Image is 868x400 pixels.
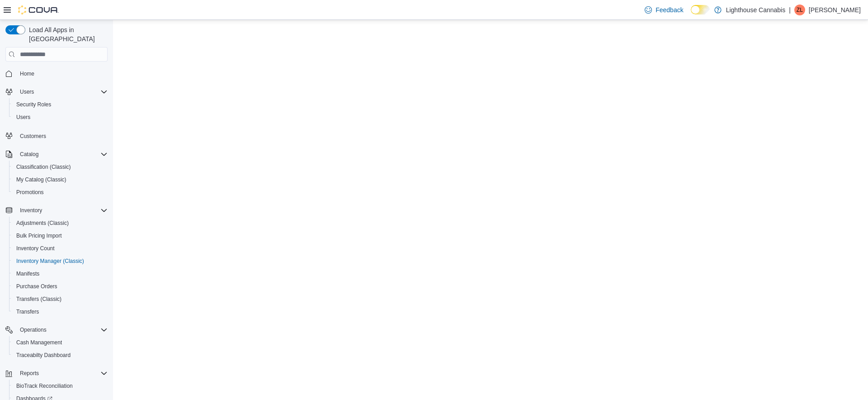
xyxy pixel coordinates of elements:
[13,337,66,348] a: Cash Management
[9,111,111,124] button: Users
[13,112,108,123] span: Users
[13,162,75,172] a: Classification (Classic)
[16,86,108,97] span: Users
[13,99,108,110] span: Security Roles
[16,352,71,359] span: Traceabilty Dashboard
[13,187,108,198] span: Promotions
[16,114,30,121] span: Users
[9,98,111,111] button: Security Roles
[20,151,38,158] span: Catalog
[16,368,108,379] span: Reports
[16,149,42,160] button: Catalog
[16,68,38,79] a: Home
[13,243,58,254] a: Inventory Count
[2,129,111,142] button: Customers
[16,205,46,216] button: Inventory
[16,283,57,290] span: Purchase Orders
[16,382,73,390] span: BioTrack Reconciliation
[16,131,50,142] a: Customers
[2,367,111,380] button: Reports
[13,243,108,254] span: Inventory Count
[13,337,108,348] span: Cash Management
[16,68,108,79] span: Home
[13,256,88,267] a: Inventory Manager (Classic)
[20,70,34,77] span: Home
[9,255,111,267] button: Inventory Manager (Classic)
[13,281,61,292] a: Purchase Orders
[16,130,108,141] span: Customers
[9,280,111,293] button: Purchase Orders
[691,5,710,14] input: Dark Mode
[13,230,66,241] a: Bulk Pricing Import
[16,308,39,315] span: Transfers
[794,5,805,15] div: Zhi Liang
[13,230,108,241] span: Bulk Pricing Import
[13,174,70,185] a: My Catalog (Classic)
[9,349,111,362] button: Traceabilty Dashboard
[20,133,46,140] span: Customers
[16,86,38,97] button: Users
[13,187,47,198] a: Promotions
[18,5,59,14] img: Cova
[13,350,108,361] span: Traceabilty Dashboard
[16,324,108,335] span: Operations
[13,294,108,305] span: Transfers (Classic)
[13,350,74,361] a: Traceabilty Dashboard
[13,99,55,110] a: Security Roles
[13,268,108,279] span: Manifests
[9,305,111,318] button: Transfers
[656,5,683,14] span: Feedback
[9,242,111,255] button: Inventory Count
[13,294,65,305] a: Transfers (Classic)
[2,324,111,336] button: Operations
[13,306,42,317] a: Transfers
[16,149,108,160] span: Catalog
[16,257,84,265] span: Inventory Manager (Classic)
[16,295,61,303] span: Transfers (Classic)
[16,219,69,227] span: Adjustments (Classic)
[16,232,62,239] span: Bulk Pricing Import
[20,88,34,95] span: Users
[25,25,108,43] span: Load All Apps in [GEOGRAPHIC_DATA]
[13,174,108,185] span: My Catalog (Classic)
[13,162,108,172] span: Classification (Classic)
[16,176,66,183] span: My Catalog (Classic)
[20,326,47,333] span: Operations
[13,306,108,317] span: Transfers
[641,1,687,19] a: Feedback
[9,293,111,305] button: Transfers (Classic)
[16,324,50,335] button: Operations
[16,189,44,196] span: Promotions
[20,370,39,377] span: Reports
[2,148,111,161] button: Catalog
[16,163,71,171] span: Classification (Classic)
[16,245,55,252] span: Inventory Count
[726,5,786,15] p: Lighthouse Cannabis
[16,368,42,379] button: Reports
[13,218,72,229] a: Adjustments (Classic)
[16,339,62,346] span: Cash Management
[2,86,111,98] button: Users
[797,5,803,15] span: ZL
[9,336,111,349] button: Cash Management
[789,5,791,15] p: |
[13,256,108,267] span: Inventory Manager (Classic)
[9,173,111,186] button: My Catalog (Classic)
[20,207,42,214] span: Inventory
[16,101,51,108] span: Security Roles
[9,267,111,280] button: Manifests
[9,380,111,392] button: BioTrack Reconciliation
[13,381,76,391] a: BioTrack Reconciliation
[2,67,111,80] button: Home
[13,281,108,292] span: Purchase Orders
[16,205,108,216] span: Inventory
[9,161,111,173] button: Classification (Classic)
[809,5,861,15] p: [PERSON_NAME]
[2,204,111,217] button: Inventory
[9,186,111,199] button: Promotions
[16,270,39,277] span: Manifests
[13,268,43,279] a: Manifests
[13,112,34,123] a: Users
[13,218,108,229] span: Adjustments (Classic)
